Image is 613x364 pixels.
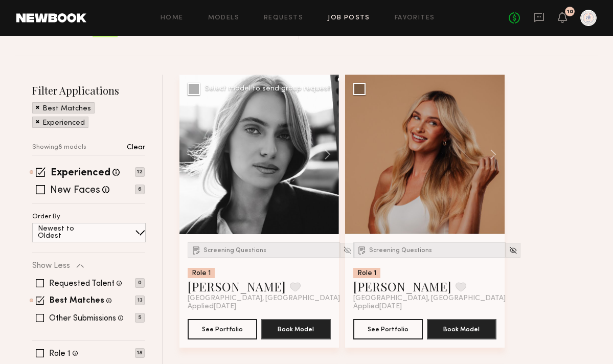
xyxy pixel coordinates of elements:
[50,186,100,196] label: New Faces
[135,167,145,177] p: 12
[188,319,257,339] button: See Portfolio
[328,15,370,21] a: Job Posts
[369,247,432,254] span: Screening Questions
[395,15,435,21] a: Favorites
[32,214,60,220] p: Order By
[261,319,331,339] button: Book Model
[42,105,91,112] p: Best Matches
[32,262,70,270] p: Show Less
[161,15,184,21] a: Home
[50,297,104,305] label: Best Matches
[509,246,517,255] img: Unhide Model
[51,168,110,178] label: Experienced
[32,83,145,97] h2: Filter Applications
[427,324,496,333] a: Book Model
[205,85,331,93] div: Select model to send group request
[127,144,145,151] p: Clear
[353,303,496,311] div: Applied [DATE]
[353,278,451,294] a: [PERSON_NAME]
[49,350,71,358] label: Role 1
[264,15,303,21] a: Requests
[135,295,145,305] p: 13
[42,120,85,127] p: Experienced
[38,225,99,240] p: Newest to Oldest
[353,268,380,278] div: Role 1
[135,348,145,358] p: 18
[135,185,145,194] p: 6
[188,278,286,294] a: [PERSON_NAME]
[135,313,145,323] p: 5
[203,247,266,254] span: Screening Questions
[49,314,116,323] label: Other Submissions
[353,319,423,339] button: See Portfolio
[567,9,573,15] div: 10
[261,324,331,333] a: Book Model
[357,245,367,255] img: Submission Icon
[188,268,215,278] div: Role 1
[427,319,496,339] button: Book Model
[188,294,340,303] span: [GEOGRAPHIC_DATA], [GEOGRAPHIC_DATA]
[188,303,331,311] div: Applied [DATE]
[208,15,239,21] a: Models
[32,144,86,151] p: Showing 8 models
[343,246,352,255] img: Unhide Model
[191,245,201,255] img: Submission Icon
[135,278,145,288] p: 0
[353,294,506,303] span: [GEOGRAPHIC_DATA], [GEOGRAPHIC_DATA]
[49,280,115,288] label: Requested Talent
